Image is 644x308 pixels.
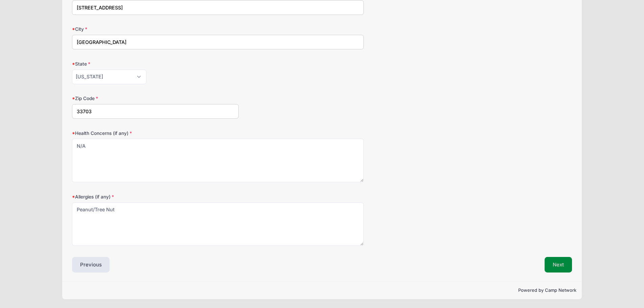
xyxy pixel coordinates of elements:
textarea: N/A [72,139,364,182]
textarea: Peanut/Tree Nut [72,203,364,246]
label: Allergies (if any) [72,193,239,200]
label: State [72,61,239,67]
button: Next [545,257,572,273]
label: City [72,26,239,32]
label: Health Concerns (if any) [72,130,239,137]
p: Powered by Camp Network [68,287,576,294]
label: Zip Code [72,95,239,102]
button: Previous [72,257,110,273]
input: xxxxx [72,104,239,119]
